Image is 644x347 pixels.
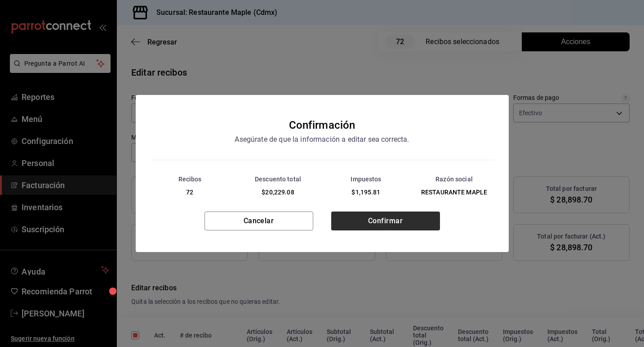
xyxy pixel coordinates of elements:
[235,175,322,184] div: Descuento total
[411,188,498,197] div: RESTAURANTE MAPLE
[289,117,355,134] div: Confirmación
[147,175,234,184] div: Recibos
[323,175,410,184] div: Impuestos
[204,212,313,230] button: Cancelar
[147,188,234,197] div: 72
[262,189,294,196] span: $20,229.08
[351,189,380,196] span: $1,195.81
[331,212,440,230] button: Confirmar
[196,134,448,145] div: Asegúrate de que la información a editar sea correcta.
[411,175,498,184] div: Razón social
